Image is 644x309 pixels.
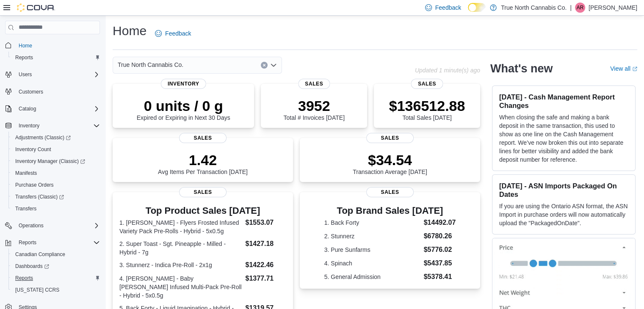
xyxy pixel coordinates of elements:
[270,62,277,69] button: Open list of options
[12,144,55,154] a: Inventory Count
[8,272,103,284] button: Reports
[8,260,103,272] a: Dashboards
[2,86,103,98] button: Customers
[137,97,230,114] p: 0 units / 0 g
[15,158,85,165] span: Inventory Manager (Classic)
[19,105,36,112] span: Catalog
[15,146,51,153] span: Inventory Count
[165,29,191,38] span: Feedback
[589,3,637,13] p: [PERSON_NAME]
[324,273,420,281] dt: 5. General Admission
[15,237,100,248] span: Reports
[19,42,32,49] span: Home
[8,167,103,179] button: Manifests
[353,152,427,168] p: $34.54
[179,133,227,143] span: Sales
[15,86,100,97] span: Customers
[12,285,63,295] a: [US_STATE] CCRS
[424,231,456,241] dd: $6780.26
[366,133,414,143] span: Sales
[8,191,103,203] a: Transfers (Classic)
[15,121,100,131] span: Inventory
[119,240,242,257] dt: 2. Super Toast - Sgt. Pineapple - Milled - Hybrid - 7g
[15,182,54,188] span: Purchase Orders
[261,62,268,69] button: Clear input
[118,60,183,70] span: True North Cannabis Co.
[468,12,468,12] span: Dark Mode
[2,120,103,132] button: Inventory
[12,261,53,271] a: Dashboards
[8,52,103,63] button: Reports
[424,272,456,282] dd: $5378.41
[245,218,286,228] dd: $1553.07
[15,275,33,281] span: Reports
[8,143,103,155] button: Inventory Count
[324,259,420,268] dt: 4. Spinach
[158,152,248,168] p: 1.42
[15,69,35,80] button: Users
[17,3,55,12] img: Cova
[15,40,100,51] span: Home
[245,260,286,270] dd: $1422.46
[12,52,36,63] a: Reports
[499,93,628,110] h3: [DATE] - Cash Management Report Changes
[324,246,420,254] dt: 3. Pure Sunfarms
[12,180,57,190] a: Purchase Orders
[12,52,100,63] span: Reports
[499,182,628,199] h3: [DATE] - ASN Imports Packaged On Dates
[575,3,585,13] div: Amber Ripley
[577,3,584,13] span: AR
[137,97,230,121] div: Expired or Expiring in Next 30 Days
[19,239,36,246] span: Reports
[12,168,100,178] span: Manifests
[12,273,100,283] span: Reports
[12,132,74,143] a: Adjustments (Classic)
[324,232,420,240] dt: 2. Stunnerz
[12,204,100,214] span: Transfers
[245,239,286,249] dd: $1427.18
[424,258,456,268] dd: $5437.85
[15,263,49,270] span: Dashboards
[12,156,100,166] span: Inventory Manager (Classic)
[15,54,33,61] span: Reports
[12,192,67,202] a: Transfers (Classic)
[8,132,103,143] a: Adjustments (Classic)
[245,273,286,284] dd: $1377.71
[12,285,100,295] span: Washington CCRS
[490,62,553,75] h2: What's new
[179,187,227,197] span: Sales
[324,206,456,216] h3: Top Brand Sales [DATE]
[15,134,71,141] span: Adjustments (Classic)
[324,218,420,227] dt: 1. Back Forty
[12,132,100,143] span: Adjustments (Classic)
[15,104,39,114] button: Catalog
[8,284,103,296] button: [US_STATE] CCRS
[8,203,103,215] button: Transfers
[113,22,146,39] h1: Home
[15,69,100,80] span: Users
[499,202,628,227] p: If you are using the Ontario ASN format, the ASN Import in purchase orders will now automatically...
[499,113,628,164] p: When closing the safe and making a bank deposit in the same transaction, this used to show as one...
[161,79,206,89] span: Inventory
[2,69,103,80] button: Users
[158,152,248,175] div: Avg Items Per Transaction [DATE]
[12,261,100,271] span: Dashboards
[15,104,100,114] span: Catalog
[2,220,103,232] button: Operations
[15,121,43,131] button: Inventory
[2,103,103,115] button: Catalog
[424,245,456,255] dd: $5776.02
[389,97,465,121] div: Total Sales [DATE]
[501,3,567,13] p: True North Cannabis Co.
[15,170,37,177] span: Manifests
[15,237,40,248] button: Reports
[15,221,100,231] span: Operations
[15,41,36,51] a: Home
[12,192,100,202] span: Transfers (Classic)
[2,39,103,52] button: Home
[435,3,461,12] span: Feedback
[15,287,59,293] span: [US_STATE] CCRS
[19,88,43,95] span: Customers
[610,65,637,72] a: View allExternal link
[12,273,36,283] a: Reports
